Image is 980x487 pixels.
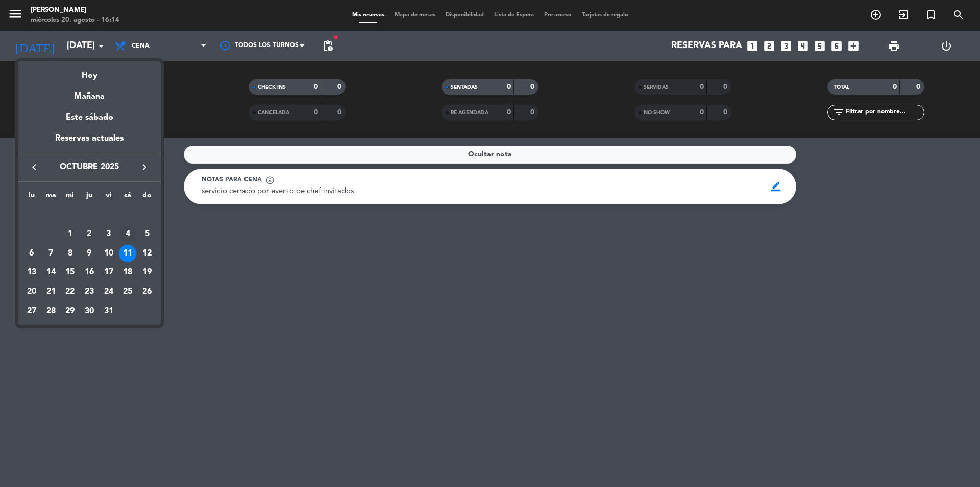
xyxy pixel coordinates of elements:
[43,160,135,174] span: octubre 2025
[81,225,98,243] div: 2
[61,264,79,281] div: 15
[99,263,118,282] td: 17 de octubre de 2025
[23,245,40,262] div: 6
[99,190,118,205] th: viernes
[81,283,98,300] div: 23
[60,224,80,244] td: 1 de octubre de 2025
[60,244,80,263] td: 8 de octubre de 2025
[81,264,98,281] div: 16
[138,245,156,262] div: 12
[23,303,40,320] div: 27
[81,303,98,320] div: 30
[138,225,156,243] div: 5
[42,264,60,281] div: 14
[18,103,161,132] div: Este sábado
[22,244,41,263] td: 6 de octubre de 2025
[18,61,161,82] div: Hoy
[41,244,61,263] td: 7 de octubre de 2025
[41,302,61,321] td: 28 de octubre de 2025
[80,302,99,321] td: 30 de octubre de 2025
[41,263,61,282] td: 14 de octubre de 2025
[18,82,161,103] div: Mañana
[41,190,61,205] th: martes
[118,282,138,302] td: 25 de octubre de 2025
[22,190,41,205] th: lunes
[138,283,156,300] div: 26
[81,245,98,262] div: 9
[80,190,99,205] th: jueves
[137,263,157,282] td: 19 de octubre de 2025
[61,283,79,300] div: 22
[99,224,118,244] td: 3 de octubre de 2025
[99,244,118,263] td: 10 de octubre de 2025
[100,283,117,300] div: 24
[28,161,40,173] i: keyboard_arrow_left
[42,245,60,262] div: 7
[119,283,136,300] div: 25
[60,190,80,205] th: miércoles
[60,302,80,321] td: 29 de octubre de 2025
[60,263,80,282] td: 15 de octubre de 2025
[23,264,40,281] div: 13
[100,245,117,262] div: 10
[118,263,138,282] td: 18 de octubre de 2025
[22,302,41,321] td: 27 de octubre de 2025
[118,190,138,205] th: sábado
[100,303,117,320] div: 31
[138,264,156,281] div: 19
[23,283,40,300] div: 20
[100,264,117,281] div: 17
[135,160,154,174] button: keyboard_arrow_right
[22,205,157,224] td: OCT.
[99,302,118,321] td: 31 de octubre de 2025
[22,282,41,302] td: 20 de octubre de 2025
[80,244,99,263] td: 9 de octubre de 2025
[80,224,99,244] td: 2 de octubre de 2025
[99,282,118,302] td: 24 de octubre de 2025
[41,282,61,302] td: 21 de octubre de 2025
[137,244,157,263] td: 12 de octubre de 2025
[22,263,41,282] td: 13 de octubre de 2025
[137,190,157,205] th: domingo
[61,225,79,243] div: 1
[18,132,161,153] div: Reservas actuales
[119,225,136,243] div: 4
[118,224,138,244] td: 4 de octubre de 2025
[42,283,60,300] div: 21
[119,245,136,262] div: 11
[137,282,157,302] td: 26 de octubre de 2025
[60,282,80,302] td: 22 de octubre de 2025
[25,160,43,174] button: keyboard_arrow_left
[137,224,157,244] td: 5 de octubre de 2025
[80,282,99,302] td: 23 de octubre de 2025
[61,303,79,320] div: 29
[42,303,60,320] div: 28
[80,263,99,282] td: 16 de octubre de 2025
[119,264,136,281] div: 18
[61,245,79,262] div: 8
[118,244,138,263] td: 11 de octubre de 2025
[100,225,117,243] div: 3
[138,161,151,173] i: keyboard_arrow_right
